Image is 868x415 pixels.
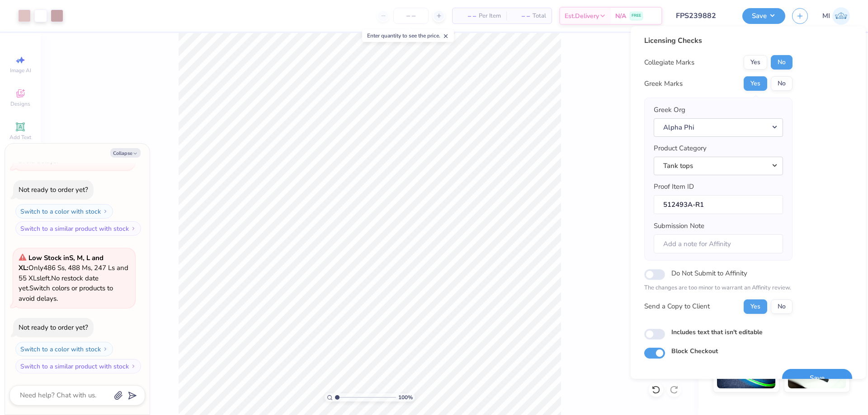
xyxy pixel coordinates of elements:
[671,267,747,279] label: Do Not Submit to Affinity
[644,57,694,68] div: Collegiate Marks
[362,29,454,42] div: Enter quantity to see the price.
[654,182,694,192] label: Proof Item ID
[15,204,113,219] button: Switch to a color with stock
[654,221,704,231] label: Submission Note
[654,105,685,115] label: Greek Org
[19,253,104,273] strong: Low Stock in S, M, L and XL :
[822,11,830,21] span: MI
[744,55,767,70] button: Yes
[632,13,641,19] span: FREE
[15,359,141,373] button: Switch to a similar product with stock
[615,11,626,21] span: N/A
[654,118,783,137] button: Alpha Phi
[19,274,99,293] span: No restock date yet.
[10,67,31,74] span: Image AI
[19,116,120,165] span: Only 131 Ss, 61 Ms, 18 Ls and 15 XLs left. Switch colors or products to avoid delays.
[771,299,793,314] button: No
[19,185,88,194] div: Not ready to order yet?
[398,393,413,401] span: 100 %
[771,55,793,70] button: No
[644,284,793,293] p: The changes are too minor to warrant an Affinity review.
[565,11,599,21] span: Est. Delivery
[131,226,136,231] img: Switch to a similar product with stock
[103,346,108,352] img: Switch to a color with stock
[654,234,783,254] input: Add a note for Affinity
[782,369,852,387] button: Save
[654,157,783,175] button: Tank tops
[9,134,31,141] span: Add Text
[669,7,736,25] input: Untitled Design
[393,8,429,24] input: – –
[744,299,767,314] button: Yes
[644,35,793,46] div: Licensing Checks
[458,11,476,21] span: – –
[19,253,128,303] span: Only 486 Ss, 488 Ms, 247 Ls and 55 XLs left. Switch colors or products to avoid delays.
[832,7,850,25] img: Mark Isaac
[671,327,763,337] label: Includes text that isn't editable
[479,11,501,21] span: Per Item
[103,209,108,214] img: Switch to a color with stock
[771,76,793,91] button: No
[131,364,136,369] img: Switch to a similar product with stock
[19,323,88,332] div: Not ready to order yet?
[671,346,718,356] label: Block Checkout
[822,7,850,25] a: MI
[533,11,546,21] span: Total
[10,100,30,107] span: Designs
[644,301,710,312] div: Send a Copy to Client
[15,342,113,356] button: Switch to a color with stock
[110,148,141,158] button: Collapse
[512,11,530,21] span: – –
[742,8,785,24] button: Save
[15,221,141,236] button: Switch to a similar product with stock
[644,79,683,89] div: Greek Marks
[744,76,767,91] button: Yes
[654,143,707,154] label: Product Category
